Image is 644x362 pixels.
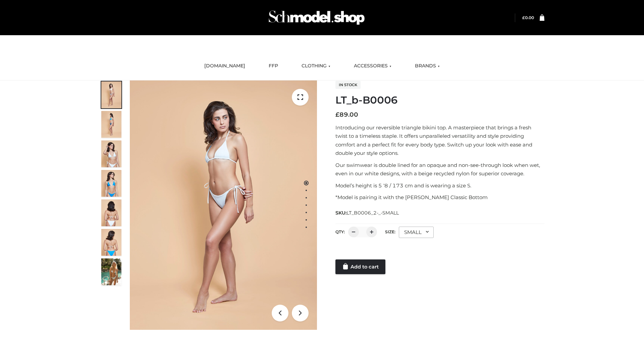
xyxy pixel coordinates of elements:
[410,59,445,73] a: BRANDS
[522,15,534,20] bdi: 0.00
[335,259,385,274] a: Add to cart
[335,111,358,118] bdi: 89.00
[335,209,399,217] span: SKU:
[297,59,335,73] a: CLOTHING
[349,59,396,73] a: ACCESSORIES
[199,59,250,73] a: [DOMAIN_NAME]
[101,170,121,197] img: ArielClassicBikiniTop_CloudNine_AzureSky_OW114ECO_4-scaled.jpg
[335,193,544,202] p: *Model is pairing it with the [PERSON_NAME] Classic Bottom
[335,81,361,89] span: In stock
[264,59,283,73] a: FFP
[101,258,121,285] img: Arieltop_CloudNine_AzureSky2.jpg
[335,111,339,118] span: £
[101,229,121,256] img: ArielClassicBikiniTop_CloudNine_AzureSky_OW114ECO_8-scaled.jpg
[101,81,121,108] img: ArielClassicBikiniTop_CloudNine_AzureSky_OW114ECO_1-scaled.jpg
[101,199,121,226] img: ArielClassicBikiniTop_CloudNine_AzureSky_OW114ECO_7-scaled.jpg
[522,15,534,20] a: £0.00
[335,181,544,190] p: Model’s height is 5 ‘8 / 173 cm and is wearing a size S.
[130,80,317,330] img: ArielClassicBikiniTop_CloudNine_AzureSky_OW114ECO_1
[266,4,367,31] img: Schmodel Admin 964
[346,210,399,216] span: LT_B0006_2-_-SMALL
[101,140,121,167] img: ArielClassicBikiniTop_CloudNine_AzureSky_OW114ECO_3-scaled.jpg
[335,94,544,106] h1: LT_b-B0006
[335,123,544,158] p: Introducing our reversible triangle bikini top. A masterpiece that brings a fresh twist to a time...
[522,15,525,20] span: £
[399,227,434,238] div: SMALL
[101,111,121,138] img: ArielClassicBikiniTop_CloudNine_AzureSky_OW114ECO_2-scaled.jpg
[335,229,345,234] label: QTY:
[335,161,544,178] p: Our swimwear is double lined for an opaque and non-see-through look when wet, even in our white d...
[385,229,395,234] label: Size:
